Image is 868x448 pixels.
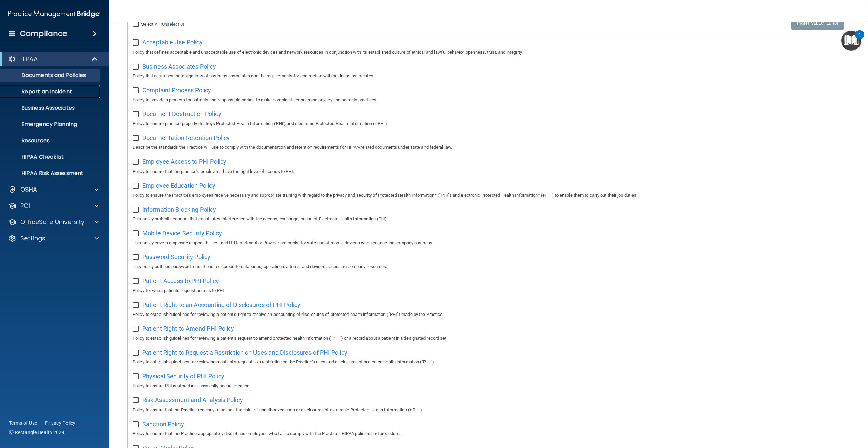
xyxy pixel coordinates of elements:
[9,429,64,436] span: Ⓒ Rectangle Health 2024
[133,310,844,319] p: Policy to establish guidelines for reviewing a patient’s right to receive an accounting of disclo...
[20,55,38,63] p: HIPAA
[142,301,300,308] span: Patient Right to an Accounting of Disclosures of PHI Policy
[4,88,97,95] p: Report an Incident
[858,35,861,43] div: 1
[791,17,844,30] a: Print Selected (0)
[142,325,234,332] span: Patient Right to Amend PHI Policy
[8,185,99,194] a: OSHA
[20,218,84,226] p: OfficeSafe University
[133,215,844,223] p: This policy prohibits conduct that constitutes interference with the access, exchange, or use of ...
[8,234,99,243] a: Settings
[142,134,230,141] span: Documentation Retention Policy
[4,72,97,79] p: Documents and Policies
[142,349,347,356] span: Patient Right to Request a Restriction on Uses and Disclosures of PHI Policy
[9,419,37,426] a: Terms of Use
[45,419,76,426] a: Privacy Policy
[133,48,844,56] p: Policy that defines acceptable and unacceptable use of electronic devices and network resources i...
[20,29,67,38] h4: Compliance
[4,154,97,160] p: HIPAA Checklist
[142,63,216,70] span: Business Associates Policy
[20,234,45,243] p: Settings
[133,287,844,295] p: Policy for when patients request access to PHI.
[133,382,844,390] p: Policy to ensure PHI is stored in a physically secure location.
[133,120,844,128] p: Policy to ensure practice properly destroys Protected Health Information ('PHI') and electronic P...
[8,202,99,210] a: PCI
[133,167,844,176] p: Policy to ensure that the practice's employees have the right level of access to PHI.
[142,39,203,46] span: Acceptable Use Policy
[20,185,37,194] p: OSHA
[142,230,222,237] span: Mobile Device Security Policy
[8,218,99,226] a: OfficeSafe University
[142,277,219,284] span: Patient Access to PHI Policy
[841,31,861,51] button: Open Resource Center, 1 new notification
[133,143,844,151] p: Describe the standards the Practice will use to comply with the documentation and retention requi...
[133,406,844,414] p: Policy to ensure that the Practice regularly assesses the risks of unauthorized uses or disclosur...
[142,206,216,213] span: Information Blocking Policy
[142,253,210,261] span: Password Security Policy
[142,182,215,189] span: Employee Education Policy
[133,358,844,366] p: Policy to establish guidelines for reviewing a patient’s request to a restriction on the Practice...
[4,105,97,111] p: Business Associates
[133,430,844,438] p: Policy to ensure that the Practice appropriately disciplines employees who fail to comply with th...
[142,420,184,428] span: Sanction Policy
[20,202,30,210] p: PCI
[142,110,221,118] span: Document Destruction Policy
[133,96,844,104] p: Policy to provide a process for patients and responsible parties to make complaints concerning pr...
[133,334,844,342] p: Policy to establish guidelines for reviewing a patient’s request to amend protected health inform...
[142,158,226,165] span: Employee Access to PHI Policy
[141,22,159,27] span: Select All
[4,121,97,128] p: Emergency Planning
[4,170,97,177] p: HIPAA Risk Assessment
[4,137,97,144] p: Resources
[133,263,844,271] p: This policy outlines password regulations for corporate databases, operating systems, and devices...
[142,87,211,94] span: Complaint Process Policy
[133,72,844,80] p: Policy that describes the obligations of business associates and the requirements for contracting...
[133,22,140,27] input: Select All (Unselect 0)
[8,55,98,63] a: HIPAA
[133,191,844,199] p: Policy to ensure the Practice's employees receive necessary and appropriate training with regard ...
[142,373,224,380] span: Physical Security of PHI Policy
[133,239,844,247] p: This policy covers employee responsibilities, and IT Department or Provider protocols, for safe u...
[8,7,100,21] img: PMB logo
[161,22,184,27] a: (Unselect 0)
[142,396,243,404] span: Risk Assessment and Analysis Policy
